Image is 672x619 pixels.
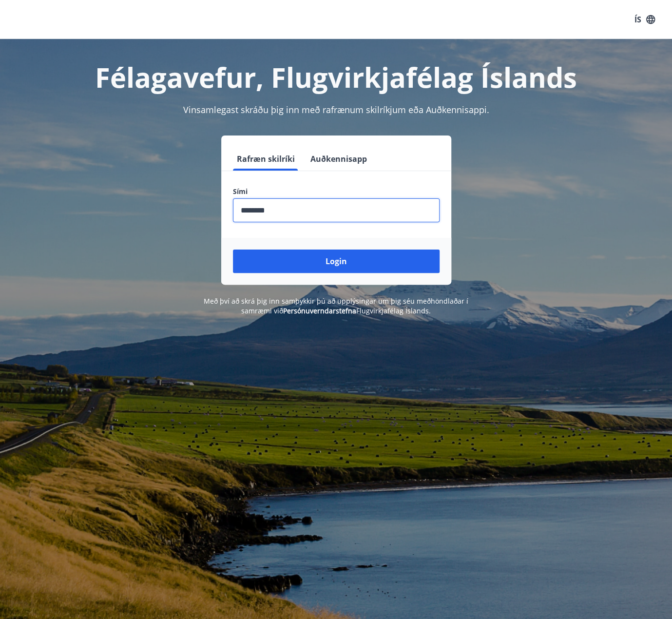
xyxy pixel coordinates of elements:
span: Vinsamlegast skráðu þig inn með rafrænum skilríkjum eða Auðkennisappi. [183,104,489,116]
button: Login [233,250,440,273]
button: Rafræn skilríki [233,147,299,171]
span: Með því að skrá þig inn samþykkir þú að upplýsingar um þig séu meðhöndlaðar í samræmi við Flugvir... [204,296,468,315]
button: ÍS [629,11,660,28]
button: Auðkennisapp [307,147,371,171]
label: Sími [233,187,440,196]
h1: Félagavefur, Flugvirkjafélag Íslands [12,58,660,96]
a: Persónuverndarstefna [283,306,356,315]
